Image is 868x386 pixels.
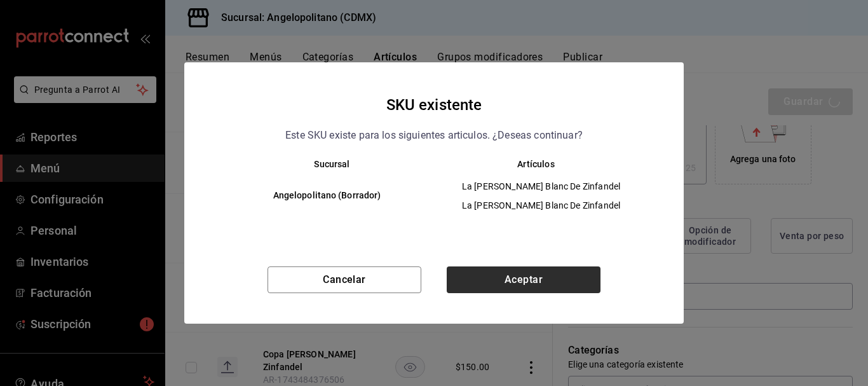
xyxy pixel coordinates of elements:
th: Sucursal [210,159,434,169]
th: Artículos [434,159,658,169]
h6: Angelopolitano (Borrador) [230,189,424,203]
button: Aceptar [447,266,600,293]
h4: SKU existente [386,93,482,117]
span: La [PERSON_NAME] Blanc De Zinfandel [445,199,637,212]
p: Este SKU existe para los siguientes articulos. ¿Deseas continuar? [285,127,583,144]
button: Cancelar [268,266,421,293]
span: La [PERSON_NAME] Blanc De Zinfandel [445,180,637,193]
